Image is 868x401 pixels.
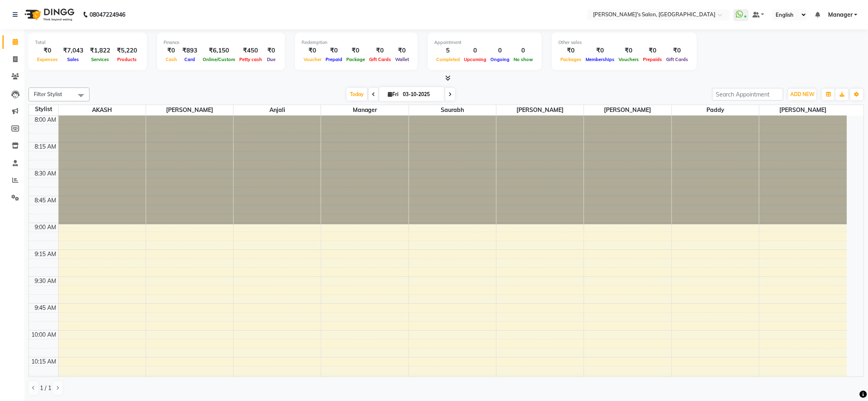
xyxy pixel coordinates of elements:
[558,46,584,55] div: ₹0
[114,46,140,55] div: ₹5,220
[641,46,664,55] div: ₹0
[324,57,344,62] span: Prepaid
[367,57,393,62] span: Gift Cards
[35,46,60,55] div: ₹0
[237,57,264,62] span: Petty cash
[33,169,58,178] div: 8:30 AM
[462,57,488,62] span: Upcoming
[115,57,139,62] span: Products
[488,57,512,62] span: Ongoing
[201,57,237,62] span: Online/Custom
[34,91,62,97] span: Filter Stylist
[66,57,81,62] span: Sales
[40,384,51,392] span: 1 / 1
[434,46,462,55] div: 5
[35,39,140,46] div: Total
[33,250,58,259] div: 9:15 AM
[33,116,58,124] div: 8:00 AM
[164,39,278,46] div: Finance
[617,46,641,55] div: ₹0
[788,89,816,100] button: ADD NEW
[183,57,197,62] span: Card
[264,46,278,55] div: ₹0
[146,105,233,115] span: [PERSON_NAME]
[265,57,278,62] span: Due
[672,105,759,115] span: Paddy
[164,57,179,62] span: Cash
[164,46,179,55] div: ₹0
[488,46,512,55] div: 0
[496,105,584,115] span: [PERSON_NAME]
[759,105,847,115] span: [PERSON_NAME]
[393,57,411,62] span: Wallet
[201,46,237,55] div: ₹6,150
[90,3,125,26] b: 08047224946
[367,46,393,55] div: ₹0
[302,57,324,62] span: Voucher
[512,46,535,55] div: 0
[21,3,77,26] img: logo
[321,105,408,115] span: Manager
[584,105,671,115] span: [PERSON_NAME]
[179,46,201,55] div: ₹893
[584,57,617,62] span: Memberships
[234,105,321,115] span: Anjali
[33,196,58,205] div: 8:45 AM
[33,304,58,312] div: 9:45 AM
[664,57,690,62] span: Gift Cards
[324,46,344,55] div: ₹0
[641,57,664,62] span: Prepaids
[462,46,488,55] div: 0
[434,57,462,62] span: Completed
[302,39,411,46] div: Redemption
[33,223,58,232] div: 9:00 AM
[29,105,58,114] div: Stylist
[344,46,367,55] div: ₹0
[344,57,367,62] span: Package
[87,46,114,55] div: ₹1,822
[35,57,60,62] span: Expenses
[33,142,58,151] div: 8:15 AM
[790,91,814,97] span: ADD NEW
[59,105,146,115] span: AKASH
[434,39,535,46] div: Appointment
[400,88,441,101] input: 2025-10-03
[828,11,853,19] span: Manager
[558,39,690,46] div: Other sales
[409,105,496,115] span: Saurabh
[347,88,367,101] span: Today
[89,57,111,62] span: Services
[30,357,58,366] div: 10:15 AM
[584,46,617,55] div: ₹0
[302,46,324,55] div: ₹0
[664,46,690,55] div: ₹0
[33,277,58,285] div: 9:30 AM
[60,46,87,55] div: ₹7,043
[617,57,641,62] span: Vouchers
[30,331,58,339] div: 10:00 AM
[386,91,400,97] span: Fri
[558,57,584,62] span: Packages
[393,46,411,55] div: ₹0
[237,46,264,55] div: ₹450
[512,57,535,62] span: No show
[712,88,783,101] input: Search Appointment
